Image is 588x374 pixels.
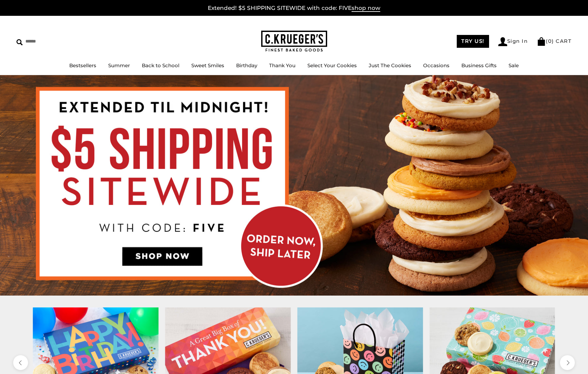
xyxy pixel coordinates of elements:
[548,38,552,44] span: 0
[69,62,96,69] a: Bestsellers
[457,35,489,48] a: TRY US!
[509,62,519,69] a: Sale
[16,39,23,45] img: Search
[461,62,497,69] a: Business Gifts
[142,62,179,69] a: Back to School
[423,62,449,69] a: Occasions
[16,36,95,46] input: Search
[236,62,257,69] a: Birthday
[261,31,327,52] img: C.KRUEGER'S
[498,37,528,46] a: Sign In
[369,62,411,69] a: Just The Cookies
[208,5,380,12] a: Extended! $5 SHIPPING SITEWIDE with code: FIVEshop now
[537,37,546,46] img: Bag
[13,355,28,370] button: previous
[537,38,572,44] a: (0) CART
[191,62,224,69] a: Sweet Smiles
[498,37,507,46] img: Account
[307,62,357,69] a: Select Your Cookies
[269,62,295,69] a: Thank You
[352,5,380,12] span: shop now
[560,355,575,370] button: next
[108,62,130,69] a: Summer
